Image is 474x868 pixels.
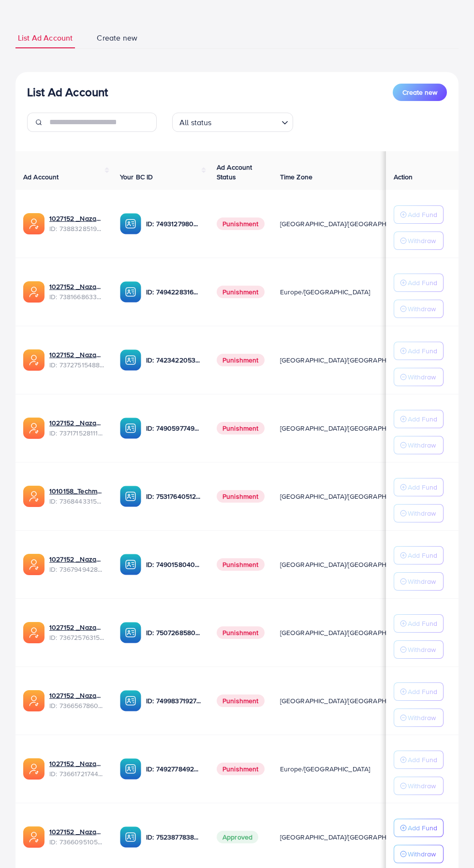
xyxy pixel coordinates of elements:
[27,85,108,99] h3: List Ad Account
[120,486,141,507] img: ic-ba-acc.ded83a64.svg
[49,633,104,642] span: ID: 7367257631523782657
[408,209,437,220] p: Add Fund
[120,418,141,439] img: ic-ba-acc.ded83a64.svg
[394,682,444,701] button: Add Fund
[23,418,44,439] img: ic-ads-acc.e4c84228.svg
[49,360,104,370] span: ID: 7372751548805726224
[217,422,265,434] span: Punishment
[393,84,447,101] button: Create new
[408,822,437,834] p: Add Fund
[394,546,444,564] button: Add Fund
[408,686,437,697] p: Add Fund
[146,491,201,502] p: ID: 7531764051207716871
[146,218,201,230] p: ID: 7493127980932333584
[408,345,437,357] p: Add Fund
[280,696,415,706] span: [GEOGRAPHIC_DATA]/[GEOGRAPHIC_DATA]
[217,162,252,182] span: Ad Account Status
[217,763,265,775] span: Punishment
[120,758,141,780] img: ic-ba-acc.ded83a64.svg
[394,368,444,386] button: Withdraw
[280,423,415,433] span: [GEOGRAPHIC_DATA]/[GEOGRAPHIC_DATA]
[49,214,104,223] a: 1027152 _Nazaagency_019
[49,554,104,574] div: <span class='underline'>1027152 _Nazaagency_003</span></br>7367949428067450896
[408,780,436,792] p: Withdraw
[23,758,44,780] img: ic-ads-acc.e4c84228.svg
[49,428,104,438] span: ID: 7371715281112170513
[23,622,44,643] img: ic-ads-acc.e4c84228.svg
[23,826,44,848] img: ic-ads-acc.e4c84228.svg
[49,759,104,779] div: <span class='underline'>1027152 _Nazaagency_018</span></br>7366172174454882305
[49,554,104,564] a: 1027152 _Nazaagency_003
[146,831,201,843] p: ID: 7523877838957576209
[280,355,415,365] span: [GEOGRAPHIC_DATA]/[GEOGRAPHIC_DATA]
[394,342,444,360] button: Add Fund
[49,282,104,291] a: 1027152 _Nazaagency_023
[49,224,104,233] span: ID: 7388328519014645761
[172,113,293,132] div: Search for option
[408,481,437,493] p: Add Fund
[408,439,436,451] p: Withdraw
[280,219,415,229] span: [GEOGRAPHIC_DATA]/[GEOGRAPHIC_DATA]
[408,371,436,383] p: Withdraw
[120,349,141,371] img: ic-ba-acc.ded83a64.svg
[23,172,59,182] span: Ad Account
[394,751,444,769] button: Add Fund
[120,213,141,234] img: ic-ba-acc.ded83a64.svg
[408,277,437,289] p: Add Fund
[49,292,104,302] span: ID: 7381668633665093648
[120,622,141,643] img: ic-ba-acc.ded83a64.svg
[394,819,444,837] button: Add Fund
[49,691,104,710] div: <span class='underline'>1027152 _Nazaagency_0051</span></br>7366567860828749825
[49,837,104,847] span: ID: 7366095105679261697
[146,763,201,775] p: ID: 7492778492849930241
[280,560,415,569] span: [GEOGRAPHIC_DATA]/[GEOGRAPHIC_DATA]
[18,32,73,43] span: List Ad Account
[394,504,444,522] button: Withdraw
[120,826,141,848] img: ic-ba-acc.ded83a64.svg
[49,418,104,438] div: <span class='underline'>1027152 _Nazaagency_04</span></br>7371715281112170513
[217,626,265,639] span: Punishment
[394,172,413,182] span: Action
[146,559,201,570] p: ID: 7490158040596217873
[408,507,436,519] p: Withdraw
[394,478,444,496] button: Add Fund
[217,558,265,571] span: Punishment
[280,492,415,501] span: [GEOGRAPHIC_DATA]/[GEOGRAPHIC_DATA]
[394,614,444,633] button: Add Fund
[408,303,436,315] p: Withdraw
[217,354,265,366] span: Punishment
[120,172,153,182] span: Your BC ID
[394,205,444,224] button: Add Fund
[394,777,444,795] button: Withdraw
[394,231,444,250] button: Withdraw
[217,831,258,843] span: Approved
[49,282,104,302] div: <span class='underline'>1027152 _Nazaagency_023</span></br>7381668633665093648
[49,622,104,642] div: <span class='underline'>1027152 _Nazaagency_016</span></br>7367257631523782657
[120,281,141,303] img: ic-ba-acc.ded83a64.svg
[120,690,141,711] img: ic-ba-acc.ded83a64.svg
[394,410,444,428] button: Add Fund
[394,436,444,454] button: Withdraw
[49,486,104,496] a: 1010158_Techmanistan pk acc_1715599413927
[146,695,201,707] p: ID: 7499837192777400321
[120,554,141,575] img: ic-ba-acc.ded83a64.svg
[49,564,104,574] span: ID: 7367949428067450896
[280,628,415,637] span: [GEOGRAPHIC_DATA]/[GEOGRAPHIC_DATA]
[280,764,370,774] span: Europe/[GEOGRAPHIC_DATA]
[23,554,44,575] img: ic-ads-acc.e4c84228.svg
[408,413,437,425] p: Add Fund
[394,640,444,659] button: Withdraw
[49,622,104,632] a: 1027152 _Nazaagency_016
[394,274,444,292] button: Add Fund
[146,422,201,434] p: ID: 7490597749134508040
[394,845,444,863] button: Withdraw
[49,827,104,837] a: 1027152 _Nazaagency_006
[49,418,104,428] a: 1027152 _Nazaagency_04
[23,349,44,371] img: ic-ads-acc.e4c84228.svg
[49,769,104,779] span: ID: 7366172174454882305
[49,827,104,847] div: <span class='underline'>1027152 _Nazaagency_006</span></br>7366095105679261697
[280,287,370,297] span: Europe/[GEOGRAPHIC_DATA]
[49,350,104,370] div: <span class='underline'>1027152 _Nazaagency_007</span></br>7372751548805726224
[394,709,444,727] button: Withdraw
[49,496,104,506] span: ID: 7368443315504726017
